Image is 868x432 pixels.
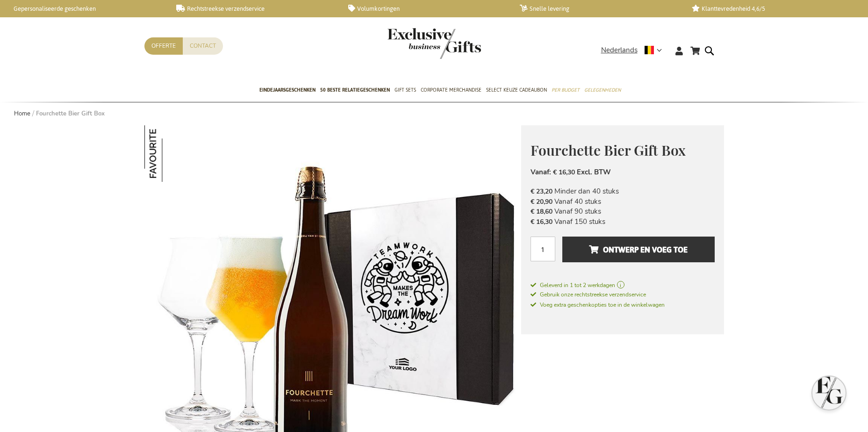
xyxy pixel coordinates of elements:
span: € 23,20 [531,187,552,196]
span: Ontwerp en voeg toe [589,242,688,257]
a: Contact [183,37,223,55]
img: Fourchette Bier Gift Box [144,125,201,182]
a: store logo [387,28,434,59]
span: Voeg extra geschenkopties toe in de winkelwagen [531,301,665,309]
button: Ontwerp en voeg toe [562,237,714,262]
span: 50 beste relatiegeschenken [320,85,390,95]
span: Per Budget [552,85,580,95]
a: Offerte [144,37,183,55]
a: Volumkortingen [348,5,505,13]
li: Vanaf 150 stuks [531,217,715,227]
a: Gebruik onze rechtstreekse verzendservice [531,289,715,299]
span: € 18,60 [531,207,552,216]
a: Klanttevredenheid 4,6/5 [692,5,848,13]
a: Voeg extra geschenkopties toe in de winkelwagen [531,300,715,310]
span: Gebruik onze rechtstreekse verzendservice [531,291,646,298]
li: Vanaf 40 stuks [531,197,715,207]
li: Minder dan 40 stuks [531,187,715,196]
img: Exclusive Business gifts logo [387,28,481,59]
span: € 16,30 [553,168,575,177]
span: Gelegenheden [584,85,621,95]
span: Select Keuze Cadeaubon [486,85,547,95]
a: Geleverd in 1 tot 2 werkdagen [531,281,715,289]
a: Rechtstreekse verzendservice [176,5,333,13]
a: Home [14,109,30,118]
span: Fourchette Bier Gift Box [531,141,686,159]
span: Corporate Merchandise [421,85,481,95]
div: Nederlands [601,45,668,56]
li: Vanaf 90 stuks [531,207,715,216]
a: Snelle levering [520,5,676,13]
span: Nederlands [601,45,638,56]
a: Gepersonaliseerde geschenken [5,5,161,13]
strong: Fourchette Bier Gift Box [36,109,105,118]
span: € 16,30 [531,217,552,226]
span: Vanaf: [531,167,551,177]
span: € 20,90 [531,197,552,206]
span: Excl. BTW [577,167,611,177]
span: Eindejaarsgeschenken [259,85,316,95]
span: Gift Sets [395,85,416,95]
input: Aantal [531,237,555,261]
